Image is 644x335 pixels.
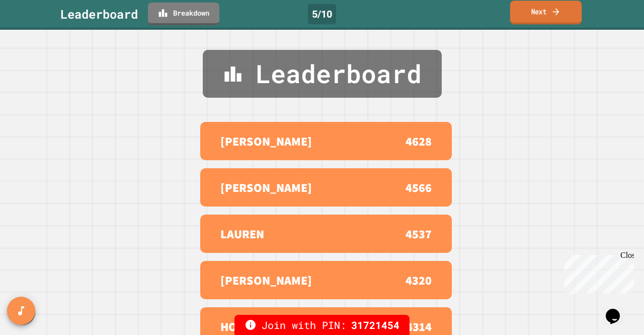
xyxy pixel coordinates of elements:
[60,5,138,23] div: Leaderboard
[220,132,312,150] p: [PERSON_NAME]
[602,295,634,325] iframe: chat widget
[406,132,432,150] p: 4628
[203,50,442,98] div: Leaderboard
[4,4,69,64] div: Chat with us now!Close
[308,4,336,24] div: 5 / 10
[148,3,219,25] a: Breakdown
[560,251,634,294] iframe: chat widget
[234,315,410,335] div: Join with PIN:
[220,271,312,289] p: [PERSON_NAME]
[406,225,432,243] p: 4537
[351,317,399,332] span: 31721454
[510,1,582,24] a: Next
[406,271,432,289] p: 4320
[406,178,432,196] p: 4566
[7,297,35,325] button: SpeedDial basic example
[220,225,264,243] p: LAUREN
[220,178,312,196] p: [PERSON_NAME]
